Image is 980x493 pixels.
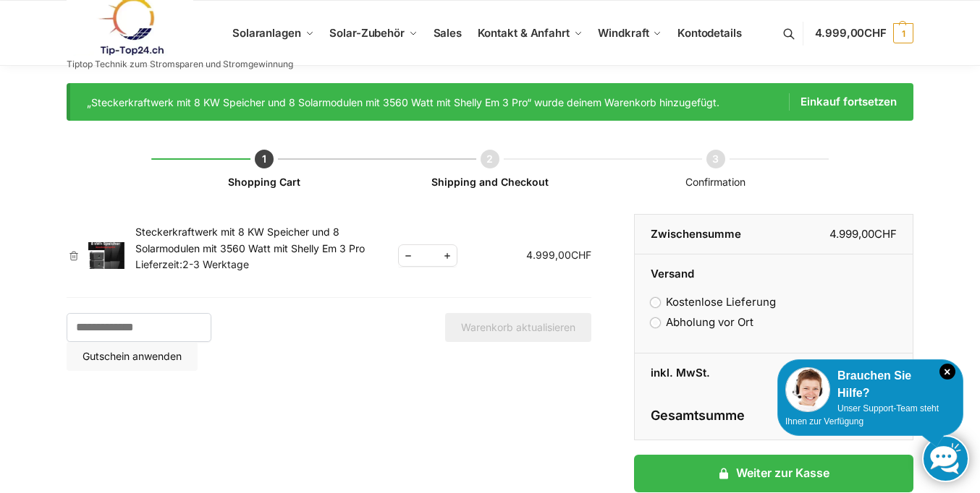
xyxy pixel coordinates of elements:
bdi: 4.999,00 [526,249,591,261]
input: Produktmenge [419,246,436,265]
span: Solaranlagen [232,26,301,40]
div: Brauchen Sie Hilfe? [785,367,955,402]
img: Warenkorb 1 [88,242,124,270]
span: 2-3 Werktage [182,258,249,270]
a: Weiter zur Kasse [634,455,913,492]
th: Zwischensumme [635,215,774,254]
a: Einkauf fortsetzen [789,93,897,111]
span: CHF [874,227,897,241]
th: inkl. MwSt. [635,353,774,393]
span: Kontakt & Anfahrt [478,26,570,40]
span: CHF [571,249,591,261]
button: Warenkorb aktualisieren [445,313,591,342]
span: Increase quantity [438,246,457,265]
span: Solar-Zubehör [329,26,405,40]
span: Sales [434,26,462,40]
span: Reduce quantity [399,246,418,265]
bdi: 4.999,00 [829,227,897,241]
th: Gesamtsumme [635,393,774,440]
span: CHF [864,26,887,40]
a: Kontodetails [672,1,748,66]
img: Customer service [785,367,830,412]
a: Sales [427,1,468,66]
span: Unser Support-Team steht Ihnen zur Verfügung [785,403,939,426]
span: 4.999,00 [815,26,887,40]
i: Schließen [939,364,955,380]
a: Solar-Zubehör [324,1,423,66]
span: Confirmation [685,176,745,188]
a: Steckerkraftwerk mit 8 KW Speicher und 8 Solarmodulen mit 3560 Watt mit Shelly Em 3 Pro aus dem W... [67,251,81,261]
p: Tiptop Technik zum Stromsparen und Stromgewinnung [67,60,293,69]
a: Shipping and Checkout [431,176,549,188]
span: Windkraft [598,26,649,40]
label: Abholung vor Ort [651,315,753,329]
th: Versand [635,254,913,283]
a: Shopping Cart [228,176,300,188]
label: Kostenlose Lieferung [651,295,776,309]
button: Gutschein anwenden [67,342,198,371]
span: Kontodetails [677,26,742,40]
div: „Steckerkraftwerk mit 8 KW Speicher und 8 Solarmodulen mit 3560 Watt mit Shelly Em 3 Pro“ wurde d... [87,93,897,111]
a: Windkraft [592,1,668,66]
a: Kontakt & Anfahrt [471,1,588,66]
span: Lieferzeit: [135,258,249,270]
a: 4.999,00CHF 1 [815,12,913,55]
span: 1 [893,23,913,43]
a: Steckerkraftwerk mit 8 KW Speicher und 8 Solarmodulen mit 3560 Watt mit Shelly Em 3 Pro [135,226,365,254]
